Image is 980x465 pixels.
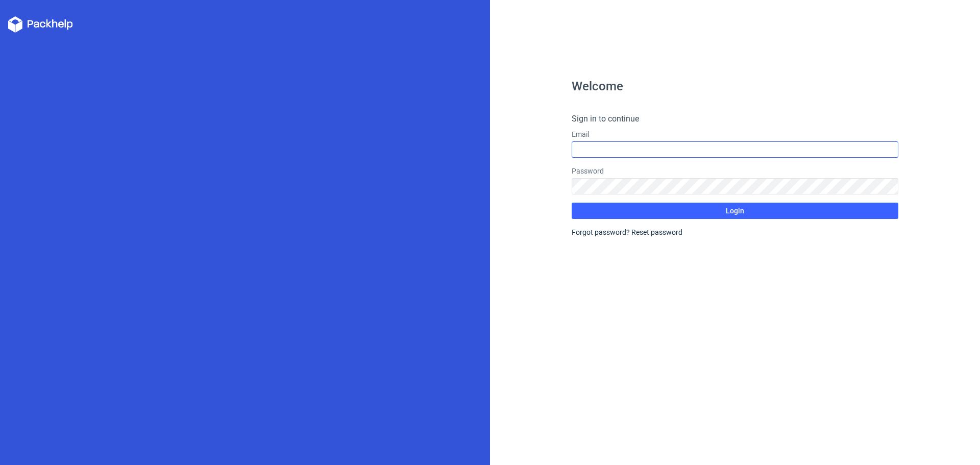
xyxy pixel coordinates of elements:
[572,227,898,237] div: Forgot password?
[572,129,898,139] label: Email
[572,166,898,176] label: Password
[726,207,744,214] span: Login
[572,80,898,92] h1: Welcome
[631,228,682,236] a: Reset password
[572,113,898,125] h4: Sign in to continue
[572,203,898,219] button: Login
